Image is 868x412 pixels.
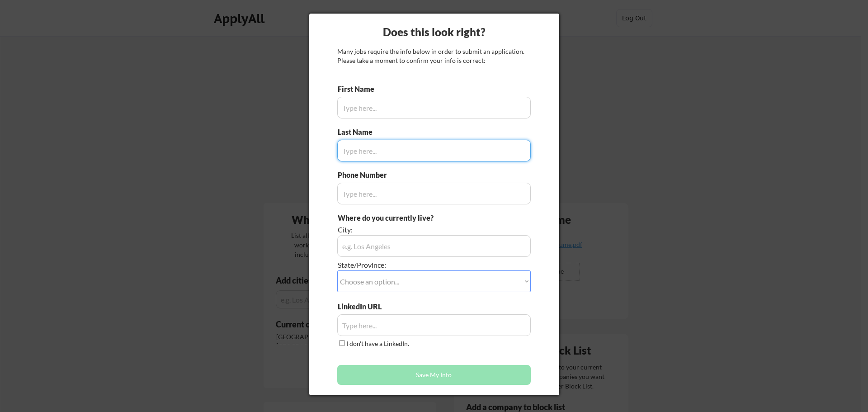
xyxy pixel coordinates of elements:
input: e.g. Los Angeles [337,235,531,257]
input: Type here... [337,314,531,336]
div: LinkedIn URL [338,302,405,312]
div: Many jobs require the info below in order to submit an application. Please take a moment to confi... [337,47,531,65]
input: Type here... [337,183,531,204]
div: Last Name [338,127,382,137]
div: City: [338,225,480,235]
div: First Name [338,84,382,94]
div: Where do you currently live? [338,213,480,223]
div: Phone Number [338,170,392,180]
div: Does this look right? [309,24,559,40]
label: I don't have a LinkedIn. [346,340,409,347]
button: Save My Info [337,365,531,385]
div: State/Province: [338,260,480,270]
input: Type here... [337,140,531,161]
input: Type here... [337,97,531,118]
